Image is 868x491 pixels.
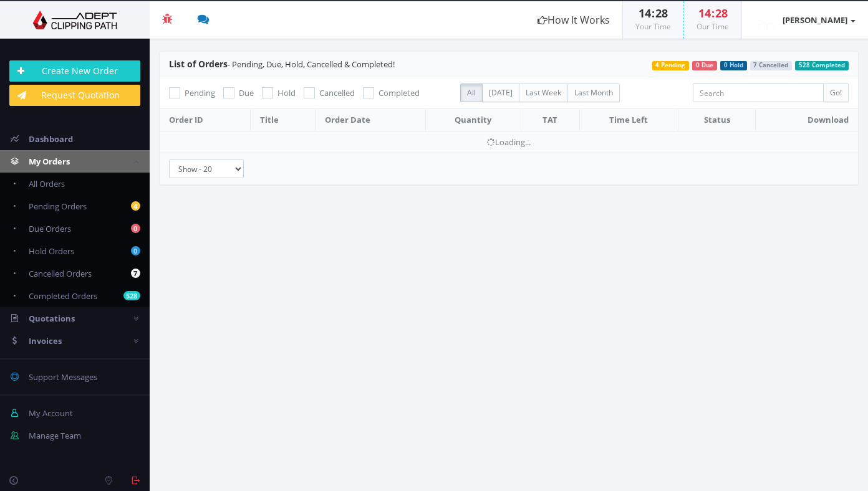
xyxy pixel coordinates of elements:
span: 528 Completed [795,61,849,70]
label: [DATE] [482,83,519,102]
span: Support Messages [29,371,97,383]
th: Order ID [160,109,251,131]
small: Our Time [697,21,729,32]
span: List of Orders [169,58,228,70]
span: My Account [29,408,73,419]
span: - Pending, Due, Hold, Cancelled & Completed! [169,59,395,70]
span: 14 [639,6,651,21]
span: 14 [698,6,711,21]
a: How It Works [525,1,622,39]
th: TAT [521,109,580,131]
span: Cancelled Orders [29,268,92,279]
span: All Orders [29,178,65,189]
small: Your Time [635,21,671,32]
th: Time Left [579,109,678,131]
strong: [PERSON_NAME] [783,14,847,26]
th: Status [678,109,755,131]
a: Create New Order [9,60,140,82]
span: Invoices [29,335,62,346]
span: Pending Orders [29,201,87,212]
span: Hold Orders [29,245,74,257]
img: timthumb.php [755,7,779,32]
b: 528 [123,291,140,300]
b: 7 [131,269,140,278]
b: 0 [131,224,140,233]
span: 4 Pending [652,61,690,70]
span: 0 Due [692,61,717,70]
span: 28 [655,6,668,21]
a: Request Quotation [9,85,140,106]
span: My Orders [29,156,70,167]
label: Last Week [519,83,568,102]
a: [PERSON_NAME] [742,1,868,39]
span: Pending [185,87,215,98]
input: Search [693,83,824,102]
span: 28 [715,6,728,21]
span: Quotations [29,313,75,324]
span: Cancelled [319,87,355,98]
input: Go! [823,83,849,102]
b: 4 [131,201,140,211]
span: Due [239,87,254,98]
span: 7 Cancelled [750,61,793,70]
span: Hold [277,87,296,98]
label: All [460,83,483,102]
b: 0 [131,246,140,255]
span: : [711,6,715,21]
span: Due Orders [29,223,71,234]
span: Quantity [455,114,491,125]
span: : [651,6,655,21]
th: Order Date [315,109,425,131]
span: Dashboard [29,133,73,145]
span: Completed [379,87,420,98]
td: Loading... [160,131,858,153]
span: Manage Team [29,430,81,441]
span: Completed Orders [29,290,97,302]
th: Download [756,109,858,131]
th: Title [251,109,316,131]
span: 0 Hold [720,61,747,70]
img: Adept Graphics [9,11,140,29]
label: Last Month [567,83,620,102]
